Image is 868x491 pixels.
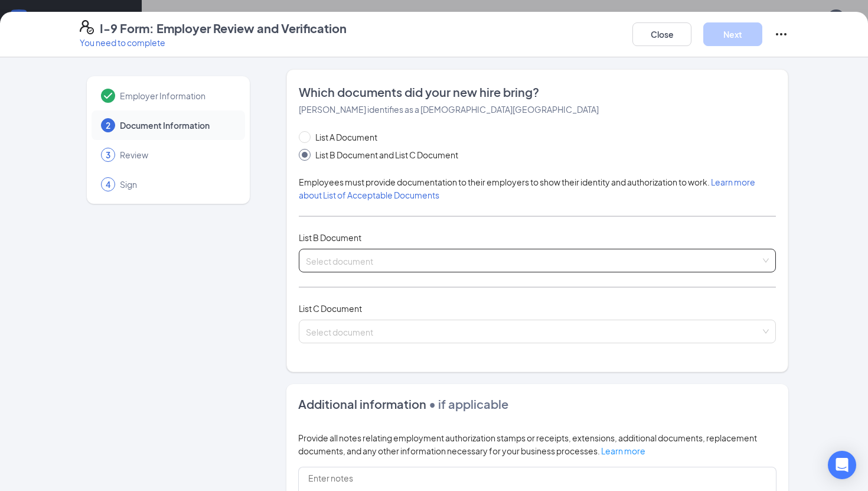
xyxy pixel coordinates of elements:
span: 2 [106,119,110,131]
span: Employer Information [120,90,233,102]
span: Which documents did your new hire bring? [299,84,776,100]
a: Learn more [601,446,645,456]
span: • if applicable [426,396,508,411]
span: 3 [106,149,110,161]
span: List C Document [299,303,362,314]
span: Provide all notes relating employment authorization stamps or receipts, extensions, additional do... [298,433,757,456]
span: List B Document and List C Document [311,148,463,161]
span: List A Document [311,131,382,144]
div: Open Intercom Messenger [828,451,856,479]
svg: FormI9EVerifyIcon [80,20,94,34]
span: Additional information [298,396,426,411]
span: Employees must provide documentation to their employers to show their identity and authorization ... [299,177,755,200]
svg: Checkmark [101,89,115,103]
span: Review [120,149,233,161]
span: Document Information [120,119,233,131]
span: List B Document [299,232,361,243]
button: Next [703,22,762,46]
button: Close [632,22,691,46]
svg: Ellipses [774,27,788,41]
span: [PERSON_NAME] identifies as a [DEMOGRAPHIC_DATA][GEOGRAPHIC_DATA] [299,104,599,115]
span: Sign [120,178,233,190]
p: You need to complete [80,37,347,48]
span: 4 [106,178,110,190]
h4: I-9 Form: Employer Review and Verification [100,20,347,37]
